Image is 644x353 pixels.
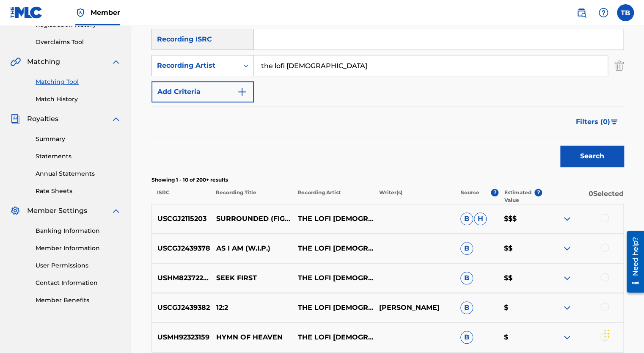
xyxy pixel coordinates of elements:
img: expand [111,114,121,124]
img: expand [562,243,572,254]
img: filter [611,119,618,124]
p: USCGJ2439378 [152,243,211,254]
p: $ [498,303,542,313]
div: User Menu [617,4,634,21]
span: B [460,301,473,314]
p: USCGJ2115203 [152,214,211,224]
p: USHM82372275 [152,273,211,283]
p: SURROUNDED (FIGHT MY BATTLES) [211,214,292,224]
a: Contact Information [36,279,121,287]
p: USMH92323159 [152,332,211,342]
span: ? [491,189,498,196]
a: Overclaims Tool [36,38,121,47]
a: Statements [36,152,121,161]
p: THE LOFI [DEMOGRAPHIC_DATA] [292,214,373,224]
a: Banking Information [36,226,121,235]
img: MLC Logo [10,6,43,19]
span: H [474,212,487,225]
button: Filters (0) [571,111,624,132]
img: help [598,8,608,18]
div: Recording Artist [157,61,233,71]
img: expand [562,303,572,313]
img: expand [111,57,121,67]
p: 12:2 [211,303,292,313]
img: search [576,8,586,18]
div: Drag [604,321,609,346]
a: Matching Tool [36,77,121,86]
iframe: Chat Widget [602,312,644,353]
span: B [460,212,473,225]
p: AS I AM (W.I.P.) [211,243,292,254]
span: ? [534,189,542,196]
img: expand [562,214,572,224]
span: Member [91,8,120,17]
a: Member Information [36,244,121,253]
p: [PERSON_NAME] [373,303,454,313]
img: expand [562,273,572,283]
img: Matching [10,57,21,67]
span: B [460,272,473,284]
span: Filters ( 0 ) [576,117,610,127]
p: THE LOFI [DEMOGRAPHIC_DATA] [292,303,373,313]
span: B [460,242,473,255]
p: THE LOFI [DEMOGRAPHIC_DATA] [292,273,373,283]
a: Match History [36,95,121,104]
a: Summary [36,135,121,143]
img: Member Settings [10,206,20,216]
img: expand [111,206,121,216]
img: Delete Criterion [614,55,624,76]
iframe: Resource Center [620,228,644,296]
p: $ [498,332,542,342]
p: Recording Title [210,189,292,204]
span: Matching [27,57,60,67]
a: Annual Statements [36,169,121,178]
p: THE LOFI [DEMOGRAPHIC_DATA] [292,332,373,342]
span: Member Settings [27,206,87,216]
p: THE LOFI [DEMOGRAPHIC_DATA] [292,243,373,254]
form: Search Form [151,3,624,171]
p: Source [460,189,479,204]
a: Public Search [573,4,590,21]
img: 9d2ae6d4665cec9f34b9.svg [237,87,247,97]
p: $$$ [498,214,542,224]
a: User Permissions [36,261,121,270]
p: HYMN OF HEAVEN [211,332,292,342]
button: Search [560,146,624,167]
p: 0 Selected [542,189,624,204]
p: USCGJ2439382 [152,303,211,313]
img: expand [562,332,572,342]
a: Rate Sheets [36,187,121,196]
p: Writer(s) [373,189,455,204]
img: Royalties [10,114,20,124]
p: Estimated Value [504,189,535,204]
p: Recording Artist [292,189,374,204]
a: Member Benefits [36,296,121,305]
p: $$ [498,243,542,254]
p: Showing 1 - 10 of 200+ results [151,176,624,184]
span: B [460,331,473,344]
p: ISRC [151,189,210,204]
button: Add Criteria [151,81,254,102]
span: Royalties [27,114,58,124]
p: $$ [498,273,542,283]
div: Help [595,4,612,21]
p: SEEK FIRST [211,273,292,283]
img: Top Rightsholder [75,8,85,18]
